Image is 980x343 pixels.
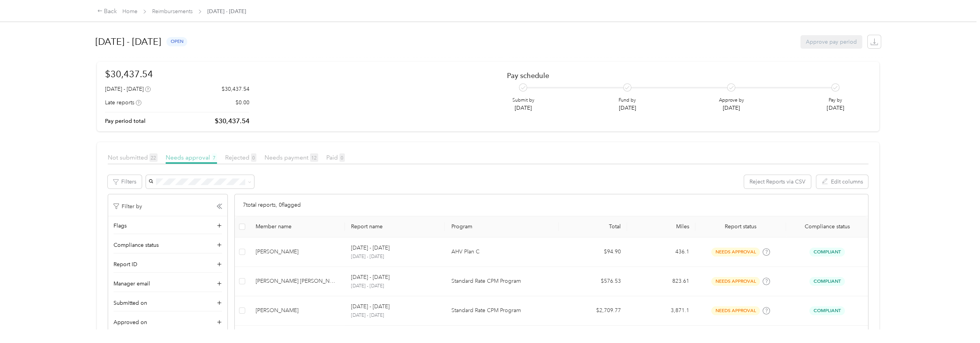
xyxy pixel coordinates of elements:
[114,280,150,288] span: Manager email
[719,97,744,104] p: Approve by
[212,153,217,162] span: 7
[633,223,689,230] div: Miles
[809,248,845,256] span: Compliant
[214,116,249,126] p: $30,437.54
[565,223,621,230] div: Total
[451,248,553,256] p: AHV Plan C
[619,104,636,112] p: [DATE]
[559,296,627,326] td: $2,709.77
[559,238,627,267] td: $94.90
[345,216,445,238] th: Report name
[351,273,390,282] p: [DATE] - [DATE]
[114,202,142,211] p: Filter by
[507,71,858,80] h2: Pay schedule
[326,154,345,161] span: Paid
[351,244,390,252] p: [DATE] - [DATE]
[264,154,318,161] span: Needs payment
[256,248,339,256] div: [PERSON_NAME]
[351,302,390,311] p: [DATE] - [DATE]
[711,248,760,256] span: needs approval
[809,306,845,315] span: Compliant
[512,104,534,112] p: [DATE]
[351,312,439,319] p: [DATE] - [DATE]
[207,7,246,15] span: [DATE] - [DATE]
[95,32,161,51] h1: [DATE] - [DATE]
[149,153,158,162] span: 22
[114,299,147,307] span: Submitted on
[711,306,760,315] span: needs approval
[627,238,695,267] td: 436.1
[351,253,439,260] p: [DATE] - [DATE]
[816,175,868,188] button: Edit columns
[97,7,117,16] div: Back
[445,216,559,238] th: Program
[114,222,127,230] span: Flags
[719,104,744,112] p: [DATE]
[702,223,780,230] span: Report status
[827,104,844,112] p: [DATE]
[235,98,249,107] p: $0.00
[744,175,811,188] button: Reject Reports via CSV
[225,154,256,161] span: Rejected
[105,85,151,93] div: [DATE] - [DATE]
[114,260,137,268] span: Report ID
[166,154,217,161] span: Needs approval
[451,306,553,315] p: Standard Rate CPM Program
[166,37,187,46] span: open
[451,277,553,285] p: Standard Rate CPM Program
[105,98,141,107] div: Late reports
[619,97,636,104] p: Fund by
[122,8,137,15] a: Home
[627,267,695,296] td: 823.61
[105,67,249,81] h1: $30,437.54
[445,296,559,326] td: Standard Rate CPM Program
[256,277,339,285] div: [PERSON_NAME] [PERSON_NAME]
[114,318,147,326] span: Approved on
[792,223,862,230] span: Compliance status
[559,267,627,296] td: $576.53
[937,300,980,343] iframe: Everlance-gr Chat Button Frame
[108,154,158,161] span: Not submitted
[827,97,844,104] p: Pay by
[256,306,339,315] div: [PERSON_NAME]
[711,277,760,286] span: needs approval
[114,241,159,249] span: Compliance status
[221,85,249,93] p: $30,437.54
[152,8,193,15] a: Reimbursements
[108,175,142,188] button: Filters
[235,194,868,216] div: 7 total reports, 0 flagged
[351,283,439,290] p: [DATE] - [DATE]
[105,117,146,125] p: Pay period total
[339,153,345,162] span: 0
[512,97,534,104] p: Submit by
[627,296,695,326] td: 3,871.1
[445,238,559,267] td: AHV Plan C
[249,216,345,238] th: Member name
[251,153,256,162] span: 0
[809,277,845,286] span: Compliant
[256,223,339,230] div: Member name
[445,267,559,296] td: Standard Rate CPM Program
[310,153,318,162] span: 12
